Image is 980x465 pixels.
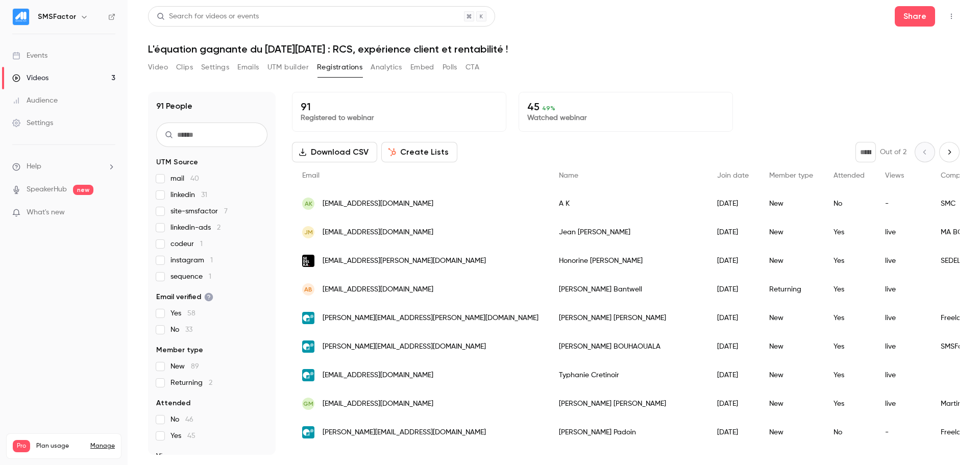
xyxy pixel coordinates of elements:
[717,172,749,179] span: Join date
[549,361,707,389] div: Typhanie Cretinoir
[559,172,578,179] span: Name
[875,418,930,447] div: -
[759,218,823,247] div: New
[170,206,228,216] span: site-smsfactor
[875,189,930,218] div: -
[939,142,960,162] button: Next page
[292,142,377,162] button: Download CSV
[302,340,314,353] img: commify.com
[823,361,875,389] div: Yes
[527,113,724,123] p: Watched webinar
[707,389,759,418] div: [DATE]
[549,332,707,361] div: [PERSON_NAME] BOUHAOUALA
[707,247,759,275] div: [DATE]
[323,256,486,266] span: [EMAIL_ADDRESS][PERSON_NAME][DOMAIN_NAME]
[759,389,823,418] div: New
[549,418,707,447] div: [PERSON_NAME] Padoin
[823,189,875,218] div: No
[323,313,538,324] span: [PERSON_NAME][EMAIL_ADDRESS][PERSON_NAME][DOMAIN_NAME]
[304,228,313,237] span: JM
[185,326,192,333] span: 33
[769,172,813,179] span: Member type
[12,95,58,106] div: Audience
[200,240,203,248] span: 1
[170,361,199,372] span: New
[323,199,433,209] span: [EMAIL_ADDRESS][DOMAIN_NAME]
[185,416,193,423] span: 46
[823,304,875,332] div: Yes
[148,59,168,76] button: Video
[323,341,486,352] span: [PERSON_NAME][EMAIL_ADDRESS][DOMAIN_NAME]
[823,275,875,304] div: Yes
[201,191,207,199] span: 31
[156,292,213,302] span: Email verified
[707,218,759,247] div: [DATE]
[759,418,823,447] div: New
[12,51,47,61] div: Events
[156,451,176,461] span: Views
[12,118,53,128] div: Settings
[542,105,555,112] span: 49 %
[13,440,30,452] span: Pro
[707,304,759,332] div: [DATE]
[156,398,190,408] span: Attended
[549,275,707,304] div: [PERSON_NAME] Bantwell
[875,275,930,304] div: live
[148,43,960,55] h1: L'équation gagnante du [DATE][DATE] : RCS, expérience client et rentabilité !
[170,255,213,265] span: instagram
[13,9,29,25] img: SMSFactor
[875,332,930,361] div: live
[176,59,193,76] button: Clips
[170,414,193,425] span: No
[170,272,211,282] span: sequence
[267,59,309,76] button: UTM builder
[302,312,314,324] img: commify.com
[304,285,312,294] span: AB
[823,418,875,447] div: No
[190,175,199,182] span: 40
[707,361,759,389] div: [DATE]
[834,172,865,179] span: Attended
[237,59,259,76] button: Emails
[209,273,211,280] span: 1
[317,59,362,76] button: Registrations
[209,379,212,386] span: 2
[187,310,195,317] span: 58
[707,332,759,361] div: [DATE]
[170,239,203,249] span: codeur
[549,247,707,275] div: Honorine [PERSON_NAME]
[191,363,199,370] span: 89
[759,361,823,389] div: New
[707,189,759,218] div: [DATE]
[707,418,759,447] div: [DATE]
[875,247,930,275] div: live
[707,275,759,304] div: [DATE]
[875,304,930,332] div: live
[156,100,192,112] h1: 91 People
[301,101,498,113] p: 91
[156,157,198,167] span: UTM Source
[549,304,707,332] div: [PERSON_NAME] [PERSON_NAME]
[27,161,41,172] span: Help
[27,207,65,218] span: What's new
[170,174,199,184] span: mail
[895,6,935,27] button: Share
[90,442,115,450] a: Manage
[371,59,402,76] button: Analytics
[823,247,875,275] div: Yes
[170,308,195,319] span: Yes
[443,59,457,76] button: Polls
[301,113,498,123] p: Registered to webinar
[823,218,875,247] div: Yes
[527,101,724,113] p: 45
[217,224,220,231] span: 2
[759,332,823,361] div: New
[38,12,76,22] h6: SMSFactor
[156,345,203,355] span: Member type
[823,389,875,418] div: Yes
[27,184,67,195] a: SpeakerHub
[303,399,313,408] span: GM
[759,304,823,332] div: New
[823,332,875,361] div: Yes
[302,172,320,179] span: Email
